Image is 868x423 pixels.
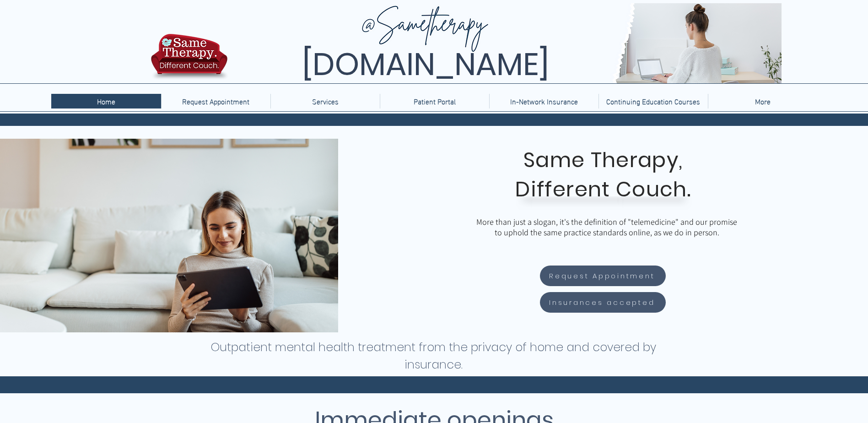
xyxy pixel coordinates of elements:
[549,297,655,308] span: Insurances accepted
[230,3,782,83] img: Same Therapy, Different Couch. TelebehavioralHealth.US
[148,33,230,87] img: TBH.US
[302,43,549,86] span: [DOMAIN_NAME]
[409,94,460,108] p: Patient Portal
[602,94,705,108] p: Continuing Education Courses
[598,94,708,108] a: Continuing Education Courses
[270,94,380,108] div: Services
[380,94,489,108] a: Patient Portal
[523,146,683,174] span: Same Therapy,
[51,94,161,108] a: Home
[540,292,666,313] a: Insurances accepted
[474,217,739,238] p: More than just a slogan, it's the definition of "telemedicine" and our promise to uphold the same...
[489,94,598,108] a: In-Network Insurance
[540,266,666,286] a: Request Appointment
[549,271,655,281] span: Request Appointment
[515,175,691,204] span: Different Couch.
[161,94,270,108] a: Request Appointment
[506,94,582,108] p: In-Network Insurance
[210,339,657,374] h1: Outpatient mental health treatment from the privacy of home and covered by insurance.
[92,94,120,108] p: Home
[307,94,343,108] p: Services
[51,94,817,108] nav: Site
[178,94,254,108] p: Request Appointment
[750,94,775,108] p: More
